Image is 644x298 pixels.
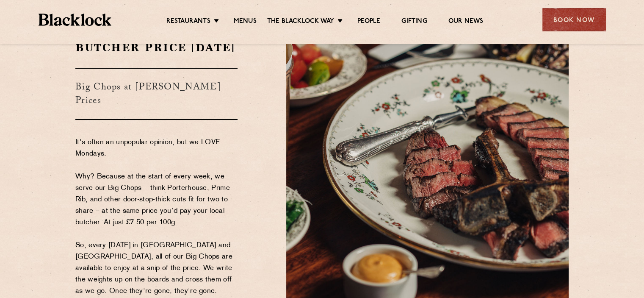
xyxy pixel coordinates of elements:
a: People [357,17,380,27]
img: BL_Textured_Logo-footer-cropped.svg [39,14,112,26]
a: The Blacklock Way [267,17,334,27]
a: Our News [448,17,484,27]
h3: Big Chops at [PERSON_NAME] Prices [75,68,238,120]
a: Menus [234,17,257,27]
a: Gifting [401,17,427,27]
a: Restaurants [166,17,210,27]
div: Book Now [542,8,606,31]
h2: Butcher Price [DATE] [75,40,238,55]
